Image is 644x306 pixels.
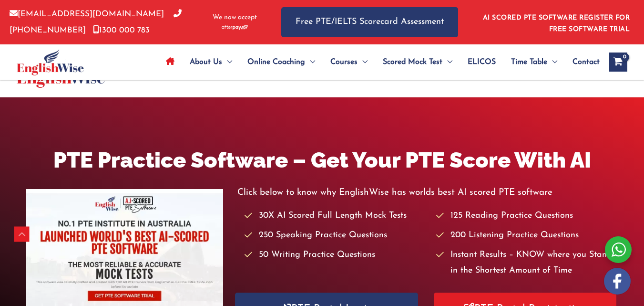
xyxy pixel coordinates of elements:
a: Contact [565,45,600,79]
span: Online Coaching [247,45,305,79]
span: Menu Toggle [547,45,557,79]
span: ELICOS [468,45,496,79]
a: [EMAIL_ADDRESS][DOMAIN_NAME] [10,10,164,18]
li: 250 Speaking Practice Questions [245,228,427,243]
a: AI SCORED PTE SOFTWARE REGISTER FOR FREE SOFTWARE TRIAL [483,14,630,33]
span: About Us [190,45,222,79]
a: CoursesMenu Toggle [323,45,375,79]
p: Click below to know why EnglishWise has worlds best AI scored PTE software [237,185,618,200]
a: Time TableMenu Toggle [503,45,565,79]
a: [PHONE_NUMBER] [10,10,182,34]
span: Contact [572,45,600,79]
li: Instant Results – KNOW where you Stand in the Shortest Amount of Time [436,247,618,279]
span: Menu Toggle [305,45,315,79]
span: Menu Toggle [442,45,452,79]
span: Time Table [511,45,547,79]
li: 30X AI Scored Full Length Mock Tests [245,208,427,224]
img: white-facebook.png [604,268,631,295]
span: We now accept [213,13,257,22]
span: Scored Mock Test [383,45,442,79]
li: 200 Listening Practice Questions [436,228,618,243]
span: Menu Toggle [358,45,368,79]
img: cropped-ew-logo [17,49,84,75]
li: 125 Reading Practice Questions [436,208,618,224]
a: View Shopping Cart, empty [609,53,627,72]
a: Scored Mock TestMenu Toggle [375,45,460,79]
aside: Header Widget 1 [477,7,634,38]
a: ELICOS [460,45,503,79]
nav: Site Navigation: Main Menu [158,45,600,79]
a: About UsMenu Toggle [182,45,240,79]
h1: PTE Practice Software – Get Your PTE Score With AI [26,145,618,175]
img: Afterpay-Logo [222,25,248,30]
span: Courses [330,45,358,79]
a: Free PTE/IELTS Scorecard Assessment [281,7,458,37]
li: 50 Writing Practice Questions [245,247,427,263]
a: 1300 000 783 [93,26,150,34]
span: Menu Toggle [222,45,232,79]
a: Online CoachingMenu Toggle [240,45,323,79]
